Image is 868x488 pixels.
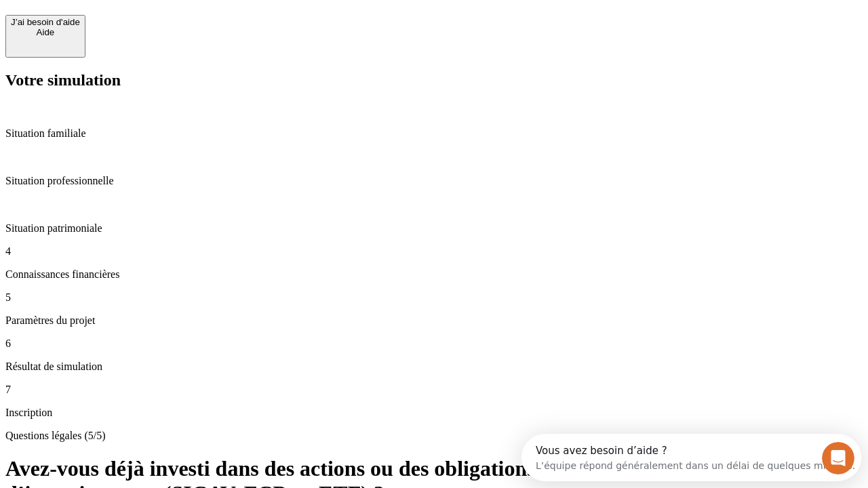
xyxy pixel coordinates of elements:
[5,407,863,419] p: Inscription
[822,442,854,474] iframe: Intercom live chat
[5,314,863,327] p: Paramètres du projet
[5,268,863,281] p: Connaissances financières
[5,430,863,442] p: Questions légales (5/5)
[5,175,863,187] p: Situation professionnelle
[14,22,334,37] div: L’équipe répond généralement dans un délai de quelques minutes.
[521,434,861,481] iframe: Intercom live chat discovery launcher
[11,27,80,37] div: Aide
[14,12,334,22] div: Vous avez besoin d’aide ?
[5,222,863,235] p: Situation patrimoniale
[5,127,863,140] p: Situation familiale
[5,71,863,89] h2: Votre simulation
[5,384,863,396] p: 7
[11,17,80,27] div: J’ai besoin d'aide
[5,338,863,350] p: 6
[5,5,374,43] div: Ouvrir le Messenger Intercom
[5,361,863,373] p: Résultat de simulation
[5,291,863,304] p: 5
[5,245,863,258] p: 4
[5,15,85,58] button: J’ai besoin d'aideAide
